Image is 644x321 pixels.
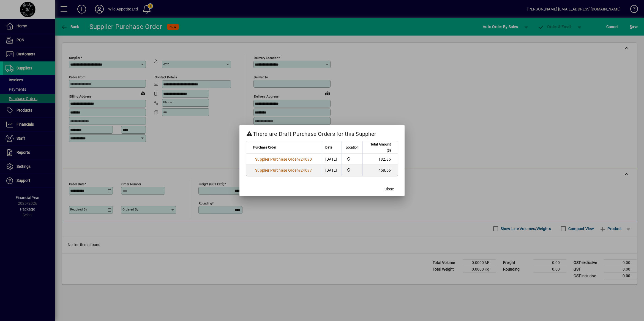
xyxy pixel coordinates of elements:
[253,167,314,173] a: Supplier Purchase Order#24097
[366,141,391,153] span: Total Amount ($)
[239,125,405,141] h2: There are Draft Purchase Orders for this Supplier
[346,144,359,150] span: Location
[322,165,342,176] td: [DATE]
[345,156,359,162] span: Wild Appetite Ltd
[345,167,359,173] span: Wild Appetite Ltd
[255,157,298,161] span: Supplier Purchase Order
[380,184,398,194] button: Close
[301,168,312,172] span: 24097
[255,168,298,172] span: Supplier Purchase Order
[362,165,398,176] td: 458.56
[362,154,398,165] td: 182.85
[253,144,276,150] span: Purchase Order
[301,157,312,161] span: 24090
[322,154,342,165] td: [DATE]
[298,168,301,172] span: #
[384,186,394,192] span: Close
[325,144,332,150] span: Date
[253,156,314,162] a: Supplier Purchase Order#24090
[298,157,301,161] span: #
